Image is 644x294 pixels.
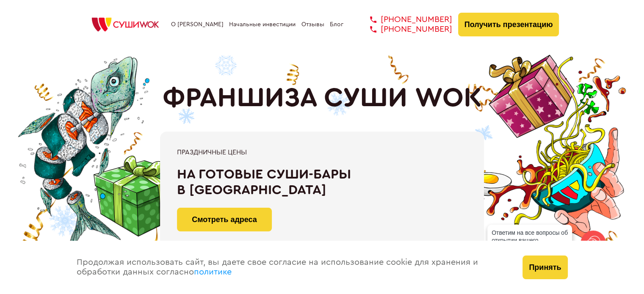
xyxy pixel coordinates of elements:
[194,268,232,276] a: политике
[487,225,572,256] div: Ответим на все вопросы об открытии вашего [PERSON_NAME]!
[357,25,452,34] a: [PHONE_NUMBER]
[357,15,452,25] a: [PHONE_NUMBER]
[163,82,482,114] h1: ФРАНШИЗА СУШИ WOK
[301,21,324,28] a: Отзывы
[330,21,343,28] a: Блог
[68,241,514,294] div: Продолжая использовать сайт, вы даете свое согласие на использование cookie для хранения и обрабо...
[177,208,272,231] a: Смотреть адреса
[85,15,166,34] img: СУШИWOK
[177,167,467,198] div: На готовые суши-бары в [GEOGRAPHIC_DATA]
[522,256,567,279] button: Принять
[177,148,467,156] div: Праздничные цены
[458,13,559,36] button: Получить презентацию
[229,21,296,28] a: Начальные инвестиции
[171,21,224,28] a: О [PERSON_NAME]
